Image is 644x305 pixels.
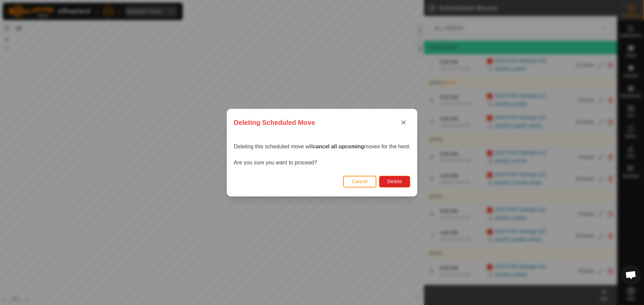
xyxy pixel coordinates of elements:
div: Open chat [621,265,641,285]
p: Are you sure you want to proceed? [234,159,410,167]
span: Deleting Scheduled Move [234,118,315,128]
strong: cancel all upcoming [313,144,364,149]
p: Deleting this scheduled move will moves for the herd. [234,143,410,151]
button: Delete [379,175,410,187]
span: Cancel [352,179,368,184]
span: Delete [387,179,402,184]
button: Cancel [343,175,376,187]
